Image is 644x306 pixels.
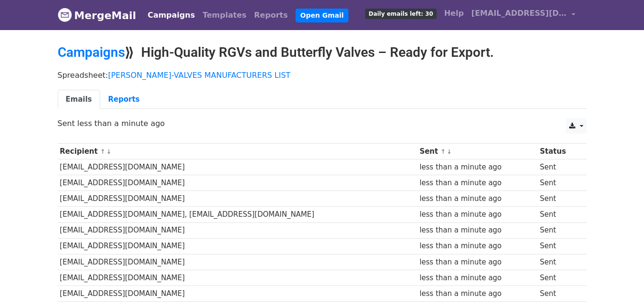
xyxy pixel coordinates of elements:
[58,285,418,301] td: [EMAIL_ADDRESS][DOMAIN_NAME]
[361,4,440,23] a: Daily emails left: 30
[419,241,535,252] div: less than a minute ago
[419,178,535,189] div: less than a minute ago
[440,148,446,155] a: ↑
[58,90,100,109] a: Emails
[538,270,581,285] td: Sent
[58,118,587,128] p: Sent less than a minute ago
[419,162,535,173] div: less than a minute ago
[447,148,452,155] a: ↓
[419,225,535,236] div: less than a minute ago
[538,238,581,254] td: Sent
[100,90,148,109] a: Reports
[58,207,418,222] td: [EMAIL_ADDRESS][DOMAIN_NAME], [EMAIL_ADDRESS][DOMAIN_NAME]
[417,144,537,159] th: Sent
[58,270,418,285] td: [EMAIL_ADDRESS][DOMAIN_NAME]
[538,285,581,301] td: Sent
[419,257,535,268] div: less than a minute ago
[471,8,567,19] span: [EMAIL_ADDRESS][DOMAIN_NAME]
[419,288,535,299] div: less than a minute ago
[58,191,418,207] td: [EMAIL_ADDRESS][DOMAIN_NAME]
[419,273,535,284] div: less than a minute ago
[58,222,418,238] td: [EMAIL_ADDRESS][DOMAIN_NAME]
[538,207,581,222] td: Sent
[58,238,418,254] td: [EMAIL_ADDRESS][DOMAIN_NAME]
[199,6,250,25] a: Templates
[58,8,72,22] img: MergeMail logo
[58,144,418,159] th: Recipient
[419,209,535,220] div: less than a minute ago
[58,254,418,270] td: [EMAIL_ADDRESS][DOMAIN_NAME]
[144,6,199,25] a: Campaigns
[58,159,418,175] td: [EMAIL_ADDRESS][DOMAIN_NAME]
[106,148,112,155] a: ↓
[250,6,292,25] a: Reports
[538,191,581,207] td: Sent
[296,9,348,22] a: Open Gmail
[58,175,418,191] td: [EMAIL_ADDRESS][DOMAIN_NAME]
[538,254,581,270] td: Sent
[538,222,581,238] td: Sent
[468,4,579,26] a: [EMAIL_ADDRESS][DOMAIN_NAME]
[58,5,136,25] a: MergeMail
[538,175,581,191] td: Sent
[538,144,581,159] th: Status
[440,4,468,23] a: Help
[365,9,436,19] span: Daily emails left: 30
[108,71,291,80] a: [PERSON_NAME]-VALVES MANUFACTURERS LIST
[100,148,105,155] a: ↑
[538,159,581,175] td: Sent
[58,70,587,80] p: Spreadsheet:
[419,193,535,204] div: less than a minute ago
[58,44,587,61] h2: ⟫ High-Quality RGVs and Butterfly Valves – Ready for Export.
[58,44,125,60] a: Campaigns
